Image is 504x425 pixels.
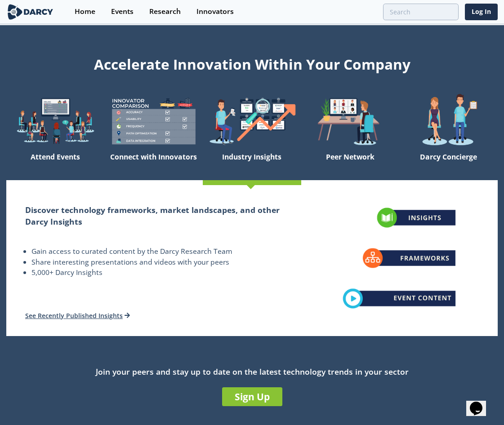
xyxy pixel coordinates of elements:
img: welcome-find-a12191a34a96034fcac36f4ff4d37733.png [203,93,301,149]
div: Home [75,8,95,15]
img: logo-wide.svg [6,4,54,20]
div: Darcy Concierge [399,149,498,180]
li: 5,000+ Darcy Insights [31,267,282,278]
div: Connect with Innovators [105,149,203,180]
li: Gain access to curated content by the Darcy Research Team [31,246,282,257]
input: Advanced Search [383,4,459,20]
a: Log In [465,4,498,20]
div: Industry Insights [203,149,301,180]
img: welcome-compare-1b687586299da8f117b7ac84fd957760.png [105,93,203,149]
div: Accelerate Innovation Within Your Company [6,50,498,75]
li: Share interesting presentations and videos with your peers [31,257,282,268]
div: Peer Network [301,149,400,180]
div: Attend Events [6,149,105,180]
a: Sign Up [222,387,282,406]
div: Events [111,8,134,15]
div: Research [149,8,181,15]
h2: Discover technology frameworks, market landscapes, and other Darcy Insights [25,204,282,228]
img: industry-insights-46702bb6d5ea356566c85124c7f03101.png [326,190,473,326]
a: See Recently Published Insights [25,311,130,320]
img: welcome-concierge-wide-20dccca83e9cbdbb601deee24fb8df72.png [399,93,498,149]
img: welcome-attend-b816887fc24c32c29d1763c6e0ddb6e6.png [301,93,400,149]
div: Innovators [196,8,234,15]
img: welcome-explore-560578ff38cea7c86bcfe544b5e45342.png [6,93,105,149]
iframe: chat widget [466,389,495,416]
